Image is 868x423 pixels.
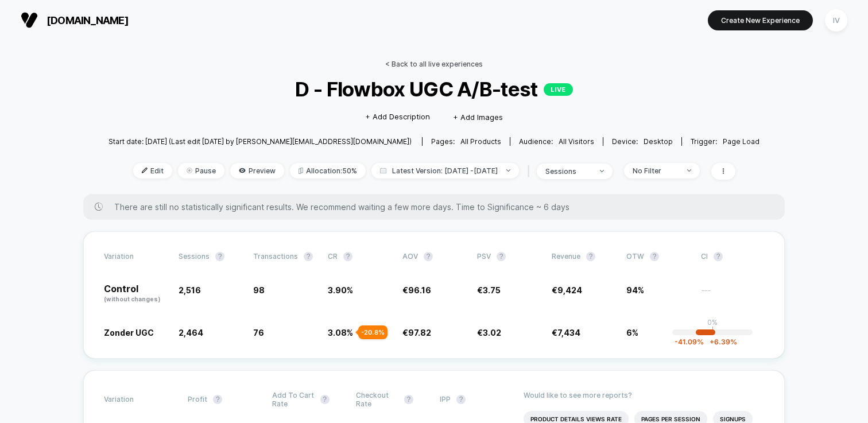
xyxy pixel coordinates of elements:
span: 3.08 % [328,328,353,337]
p: Would like to see more reports? [524,391,764,399]
p: LIVE [544,83,573,96]
span: AOV [402,252,418,261]
span: € [552,328,580,337]
span: desktop [644,137,673,146]
span: Latest Version: [DATE] - [DATE] [371,163,519,178]
img: rebalance [299,168,303,174]
button: [DOMAIN_NAME] [17,11,132,29]
img: edit [142,168,148,173]
button: ? [215,252,224,261]
span: Page Load [723,137,759,146]
span: 6% [626,328,638,337]
button: ? [343,252,352,261]
span: 6.39 % [704,337,737,346]
span: 2,516 [179,285,201,295]
span: IPP [440,395,451,403]
span: € [552,285,582,295]
button: ? [213,395,222,404]
span: Variation [104,252,167,261]
button: ? [497,252,506,261]
img: Visually logo [21,11,38,29]
span: All Visitors [559,137,594,146]
button: ? [320,395,330,404]
span: Zonder UGC [104,328,154,337]
span: € [477,285,501,295]
span: 96.16 [408,285,431,295]
span: € [402,285,431,295]
p: 0% [707,318,718,327]
button: ? [456,395,466,404]
span: Start date: [DATE] (Last edit [DATE] by [PERSON_NAME][EMAIL_ADDRESS][DOMAIN_NAME]) [108,137,412,146]
span: | [525,163,537,180]
span: Checkout Rate [356,391,398,408]
img: end [687,169,691,172]
span: Transactions [253,252,298,261]
span: Add To Cart Rate [272,391,315,408]
button: ? [404,395,413,404]
span: € [477,328,501,337]
div: Trigger: [691,137,759,146]
button: ? [650,252,659,261]
span: 3.02 [483,328,501,337]
button: ? [586,252,595,261]
span: D - Flowbox UGC A/B-test [141,77,727,101]
span: Pause [178,163,224,178]
span: OTW [626,252,689,261]
div: sessions [545,167,591,176]
span: Variation [104,391,167,408]
span: CI [701,252,764,261]
span: [DOMAIN_NAME] [46,14,129,26]
span: 2,464 [179,328,203,337]
span: 76 [253,328,264,337]
img: end [506,169,510,172]
span: Preview [230,163,284,178]
span: all products [460,137,501,146]
div: Pages: [431,137,501,146]
div: IV [825,9,847,32]
span: + Add Description [365,111,430,123]
span: Revenue [552,252,580,261]
p: | [711,327,714,335]
span: Device: [603,137,681,146]
span: Allocation: 50% [290,163,366,178]
span: Edit [133,163,172,178]
span: There are still no statistically significant results. We recommend waiting a few more days . Time... [114,202,762,212]
button: ? [304,252,313,261]
img: calendar [380,168,386,173]
span: (without changes) [104,296,160,302]
span: -41.09 % [675,337,704,346]
span: + Add Images [453,112,503,122]
span: € [402,328,431,337]
a: < Back to all live experiences [385,60,483,68]
img: end [600,170,604,172]
span: Sessions [179,252,210,261]
div: No Filter [633,166,679,175]
span: 3.75 [483,285,501,295]
span: 3.90 % [328,285,353,295]
div: Audience: [519,137,594,146]
button: ? [714,252,723,261]
button: Create New Experience [708,10,813,30]
span: 98 [253,285,265,295]
span: CR [328,252,338,261]
div: - 20.8 % [358,325,387,339]
button: ? [424,252,433,261]
button: IV [821,9,851,32]
span: Profit [188,395,207,403]
span: + [710,337,714,346]
img: end [187,168,192,173]
span: 7,434 [557,328,580,337]
p: Control [104,284,167,304]
span: 9,424 [557,285,582,295]
span: --- [701,287,764,304]
span: PSV [477,252,491,261]
span: 94% [626,285,644,295]
span: 97.82 [408,328,431,337]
